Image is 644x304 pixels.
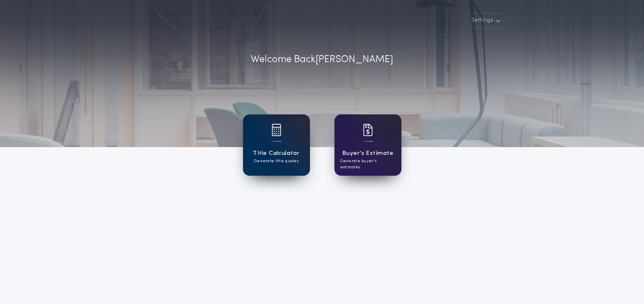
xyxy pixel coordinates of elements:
[272,124,281,136] img: card icon
[342,149,393,158] h1: Buyer's Estimate
[363,124,373,136] img: card icon
[243,114,310,176] a: card iconTitle CalculatorGenerate title quotes
[334,114,401,176] a: card iconBuyer's EstimateGenerate buyer's estimates
[254,158,299,164] p: Generate title quotes
[466,13,504,28] button: Settings
[340,158,396,170] p: Generate buyer's estimates
[251,52,393,67] p: Welcome Back [PERSON_NAME]
[253,149,299,158] h1: Title Calculator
